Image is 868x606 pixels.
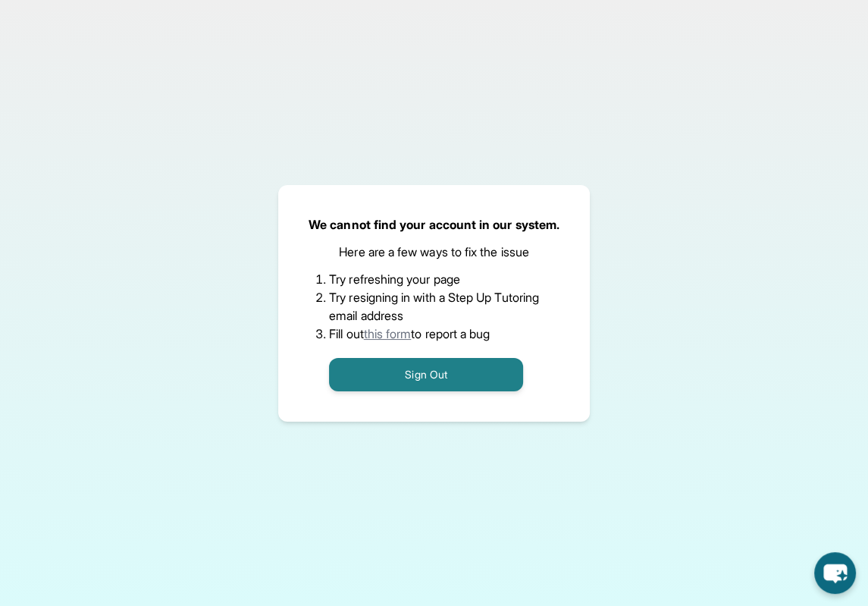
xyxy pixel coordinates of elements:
li: Try refreshing your page [329,270,539,288]
p: We cannot find your account in our system. [309,215,559,234]
p: Here are a few ways to fix the issue [339,243,529,261]
a: this form [364,326,412,341]
button: Sign Out [329,358,523,391]
li: Fill out to report a bug [329,325,539,343]
button: chat-button [814,552,856,594]
li: Try resigning in with a Step Up Tutoring email address [329,288,539,325]
a: Sign Out [329,366,523,381]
